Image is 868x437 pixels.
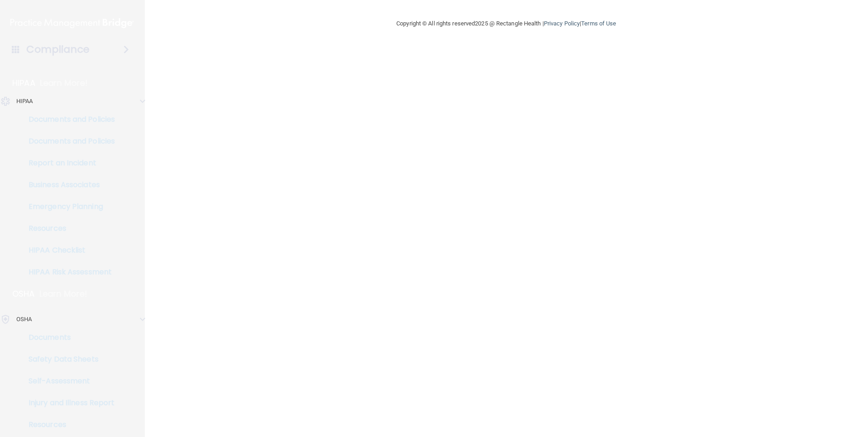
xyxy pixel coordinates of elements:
[6,137,130,146] p: Documents and Policies
[39,288,88,299] p: Learn More!
[6,202,130,211] p: Emergency Planning
[6,333,130,342] p: Documents
[6,377,130,386] p: Self-Assessment
[581,20,616,27] a: Terms of Use
[16,314,32,325] p: OSHA
[6,420,130,429] p: Resources
[26,43,89,56] h4: Compliance
[6,246,130,255] p: HIPAA Checklist
[16,96,33,107] p: HIPAA
[40,78,88,89] p: Learn More!
[10,14,134,32] img: PMB logo
[12,288,35,299] p: OSHA
[6,224,130,233] p: Resources
[6,355,130,364] p: Safety Data Sheets
[6,398,130,407] p: Injury and Illness Report
[6,268,130,277] p: HIPAA Risk Assessment
[6,115,130,124] p: Documents and Policies
[340,9,672,38] div: Copyright © All rights reserved 2025 @ Rectangle Health | |
[12,78,35,89] p: HIPAA
[6,159,130,168] p: Report an Incident
[544,20,580,27] a: Privacy Policy
[6,180,130,189] p: Business Associates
